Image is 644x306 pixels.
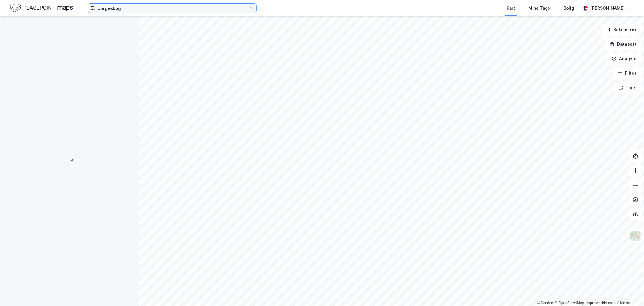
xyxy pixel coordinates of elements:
[613,67,642,79] button: Filter
[601,24,642,36] button: Bokmerker
[555,301,584,305] a: OpenStreetMap
[614,82,642,94] button: Tags
[605,38,642,50] button: Datasett
[10,3,73,13] img: logo.f888ab2527a4732fd821a326f86c7f29.svg
[95,4,249,13] input: Søk på adresse, matrikkel, gårdeiere, leietakere eller personer
[507,5,515,12] div: Kart
[537,301,554,305] a: Mapbox
[590,5,625,12] div: [PERSON_NAME]
[528,5,550,12] div: Mine Tags
[563,5,574,12] div: Bolig
[607,53,642,65] button: Analyse
[65,153,74,162] img: spinner.a6d8c91a73a9ac5275cf975e30b51cfb.svg
[614,277,644,306] iframe: Chat Widget
[614,277,644,306] div: Kontrollprogram for chat
[630,230,641,242] img: Z
[586,301,616,305] a: Improve this map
